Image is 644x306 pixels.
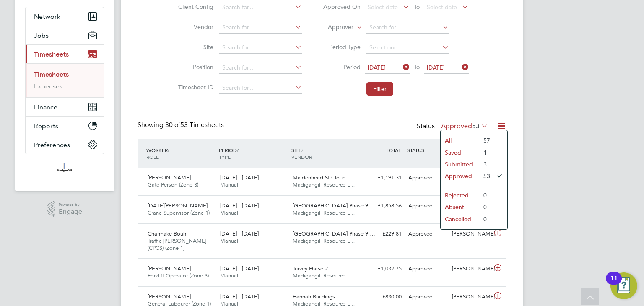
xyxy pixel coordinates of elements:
[176,3,213,10] label: Client Config
[479,158,490,170] li: 3
[219,42,302,54] input: Search for...
[219,153,231,160] span: TYPE
[176,63,213,71] label: Position
[220,265,259,272] span: [DATE] - [DATE]
[220,202,259,209] span: [DATE] - [DATE]
[34,82,62,90] a: Expenses
[26,135,104,154] button: Preferences
[368,3,398,11] span: Select date
[220,272,238,279] span: Manual
[441,170,479,182] li: Approved
[138,121,226,130] div: Showing
[323,3,361,10] label: Approved On
[441,122,488,130] label: Approved
[479,170,490,182] li: 53
[291,153,312,160] span: VENDOR
[34,141,70,149] span: Preferences
[34,13,60,21] span: Network
[361,290,405,304] div: £830.00
[47,201,83,217] a: Powered byEngage
[26,45,104,63] button: Timesheets
[479,201,490,213] li: 0
[34,50,69,58] span: Timesheets
[427,3,457,11] span: Select date
[148,209,210,216] span: Crane Supervisor (Zone 1)
[220,174,259,181] span: [DATE] - [DATE]
[59,208,82,215] span: Engage
[144,143,217,164] div: WORKER
[34,122,58,130] span: Reports
[479,147,490,158] li: 1
[449,227,492,241] div: [PERSON_NAME]
[449,290,492,304] div: [PERSON_NAME]
[361,262,405,276] div: £1,032.75
[361,199,405,213] div: £1,858.56
[427,64,445,71] span: [DATE]
[386,147,401,153] span: TOTAL
[219,22,302,34] input: Search for...
[417,121,490,132] div: Status
[323,43,361,51] label: Period Type
[405,262,449,276] div: Approved
[441,135,479,146] li: All
[441,213,479,225] li: Cancelled
[148,272,209,279] span: Forklift Operator (Zone 3)
[148,265,191,272] span: [PERSON_NAME]
[368,64,386,71] span: [DATE]
[293,174,351,181] span: Maidenhead St Cloud…
[220,209,238,216] span: Manual
[176,23,213,31] label: Vendor
[25,163,104,176] a: Go to home page
[293,293,335,300] span: Hannah Buildings
[148,237,206,252] span: Traffic [PERSON_NAME] (CPCS) (Zone 1)
[148,293,191,300] span: [PERSON_NAME]
[441,147,479,158] li: Saved
[361,171,405,185] div: £1,191.31
[220,293,259,300] span: [DATE] - [DATE]
[441,201,479,213] li: Absent
[610,278,618,289] div: 11
[168,147,169,153] span: /
[472,122,480,130] span: 53
[293,209,357,216] span: Madigangill Resource Li…
[26,117,104,135] button: Reports
[293,181,357,188] span: Madigangill Resource Li…
[55,163,74,176] img: madigangill-logo-retina.png
[610,272,637,299] button: Open Resource Center, 11 new notifications
[148,202,208,209] span: [DATE][PERSON_NAME]
[301,147,303,153] span: /
[220,230,259,237] span: [DATE] - [DATE]
[366,42,449,54] input: Select one
[34,103,57,111] span: Finance
[217,143,289,164] div: PERIOD
[366,22,449,34] input: Search for...
[165,121,224,129] span: 53 Timesheets
[479,135,490,146] li: 57
[26,26,104,44] button: Jobs
[405,290,449,304] div: Approved
[148,230,186,237] span: Charmake Bouh
[293,237,357,244] span: Madigangill Resource Li…
[405,199,449,213] div: Approved
[148,174,191,181] span: [PERSON_NAME]
[220,237,238,244] span: Manual
[441,189,479,201] li: Rejected
[176,83,213,91] label: Timesheet ID
[293,230,375,237] span: [GEOGRAPHIC_DATA] Phase 9.…
[219,2,302,13] input: Search for...
[165,121,180,129] span: 30 of
[26,98,104,116] button: Finance
[26,7,104,26] button: Network
[411,1,422,12] span: To
[293,202,375,209] span: [GEOGRAPHIC_DATA] Phase 9.…
[146,153,159,160] span: ROLE
[34,70,69,78] a: Timesheets
[148,181,198,188] span: Gate Person (Zone 3)
[449,262,492,276] div: [PERSON_NAME]
[361,227,405,241] div: £229.81
[59,201,82,208] span: Powered by
[293,272,357,279] span: Madigangill Resource Li…
[34,31,49,39] span: Jobs
[176,43,213,51] label: Site
[237,147,239,153] span: /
